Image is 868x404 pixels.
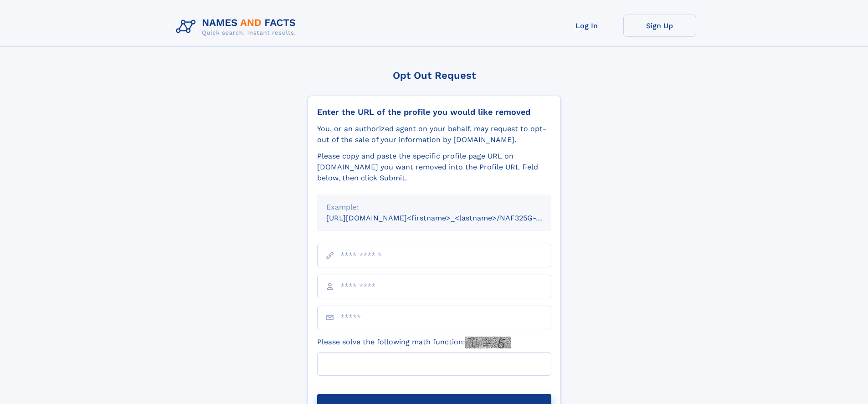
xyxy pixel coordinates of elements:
[317,123,551,145] div: You, or an authorized agent on your behalf, may request to opt-out of the sale of your informatio...
[550,15,623,37] a: Log In
[317,337,511,348] label: Please solve the following math function:
[326,202,542,213] div: Example:
[172,15,303,39] img: Logo Names and Facts
[326,214,569,222] small: [URL][DOMAIN_NAME]<firstname>_<lastname>/NAF325G-xxxxxxxx
[317,151,551,184] div: Please copy and paste the specific profile page URL on [DOMAIN_NAME] you want removed into the Pr...
[317,107,551,117] div: Enter the URL of the profile you would like removed
[308,70,561,81] div: Opt Out Request
[623,15,696,37] a: Sign Up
